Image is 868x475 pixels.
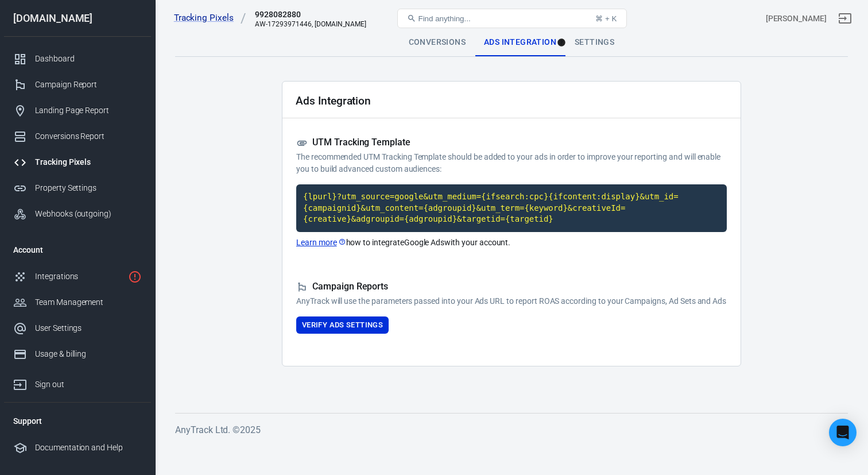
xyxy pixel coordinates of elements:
[4,289,151,315] a: Team Management
[4,236,151,264] li: Account
[296,137,727,149] h5: UTM Tracking Template
[4,367,151,397] a: Sign out
[418,14,471,23] span: Find anything...
[400,29,475,56] div: Conversions
[35,182,142,194] div: Property Settings
[35,348,142,360] div: Usage & billing
[397,9,627,28] button: Find anything...⌘ + K
[35,322,142,334] div: User Settings
[35,130,142,142] div: Conversions Report
[4,123,151,149] a: Conversions Report
[475,29,565,56] div: Ads Integration
[4,98,151,123] a: Landing Page Report
[35,79,142,91] div: Campaign Report
[829,419,857,446] div: Open Intercom Messenger
[4,13,151,24] div: [DOMAIN_NAME]
[35,379,142,391] div: Sign out
[35,208,142,220] div: Webhooks (outgoing)
[4,149,151,175] a: Tracking Pixels
[296,151,727,175] p: The recommended UTM Tracking Template should be added to your ads in order to improve your report...
[556,37,567,48] div: Tooltip anchor
[4,46,151,72] a: Dashboard
[595,14,617,23] div: ⌘ + K
[35,271,123,283] div: Integrations
[4,201,151,227] a: Webhooks (outgoing)
[4,341,151,367] a: Usage & billing
[296,281,727,293] h5: Campaign Reports
[296,237,727,249] p: how to integrate Google Ads with your account.
[296,184,727,232] code: Click to copy
[175,423,848,437] h6: AnyTrack Ltd. © 2025
[128,270,142,284] svg: 1 networks not verified yet
[174,12,246,24] a: Tracking Pixels
[4,175,151,201] a: Property Settings
[565,29,623,56] div: Settings
[831,5,859,32] a: Sign out
[35,296,142,308] div: Team Management
[4,264,151,289] a: Integrations
[4,72,151,98] a: Campaign Report
[296,316,389,334] button: Verify Ads Settings
[296,95,371,107] h2: Ads Integration
[4,315,151,341] a: User Settings
[255,9,366,20] div: 9928082880
[35,156,142,168] div: Tracking Pixels
[35,53,142,65] div: Dashboard
[296,295,727,307] p: AnyTrack will use the parameters passed into your Ads URL to report ROAS according to your Campai...
[296,237,346,249] a: Learn more
[4,407,151,435] li: Support
[766,13,827,25] div: Account id: jKzc0AbW
[255,20,366,28] div: AW-17293971446, vitorama.com
[35,442,142,454] div: Documentation and Help
[35,105,142,117] div: Landing Page Report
